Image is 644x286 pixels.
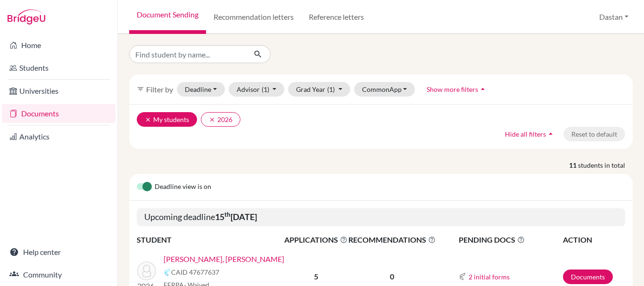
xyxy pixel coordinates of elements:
[327,85,335,93] span: (1)
[459,273,466,280] img: Common App logo
[563,270,613,284] a: Documents
[164,269,171,276] img: Common App logo
[419,82,495,97] button: Show more filtersarrow_drop_up
[314,272,318,281] b: 5
[137,261,156,280] img: Kanybekov, Akim Ulanovich
[137,85,144,93] i: filter_list
[2,127,116,146] a: Analytics
[146,85,173,94] span: Filter by
[284,234,347,245] span: APPLICATIONS
[497,127,563,141] button: Hide all filtersarrow_drop_up
[2,104,116,123] a: Documents
[2,243,116,261] a: Help center
[427,85,478,93] span: Show more filters
[201,112,240,127] button: clear2026
[2,265,116,284] a: Community
[177,82,225,97] button: Deadline
[145,116,151,123] i: clear
[569,160,578,170] strong: 11
[137,112,197,127] button: clearMy students
[155,181,211,193] span: Deadline view is on
[348,271,436,282] p: 0
[2,58,116,77] a: Students
[171,267,219,277] span: CAID 47677637
[164,253,284,265] a: [PERSON_NAME], [PERSON_NAME]
[137,234,284,246] th: STUDENT
[562,234,625,246] th: ACTION
[288,82,350,97] button: Grad Year(1)
[354,82,415,97] button: CommonApp
[229,82,285,97] button: Advisor(1)
[459,234,562,245] span: PENDING DOCS
[348,234,436,245] span: RECOMMENDATIONS
[224,211,231,218] sup: th
[505,130,546,138] span: Hide all filters
[563,127,625,141] button: Reset to default
[262,85,269,93] span: (1)
[478,84,487,94] i: arrow_drop_up
[137,208,625,226] h5: Upcoming deadline
[578,160,633,170] span: students in total
[2,36,116,55] a: Home
[215,212,257,222] b: 15 [DATE]
[546,129,555,139] i: arrow_drop_up
[8,9,45,25] img: Bridge-U
[468,271,510,282] button: 2 initial forms
[129,45,246,63] input: Find student by name...
[2,82,116,100] a: Universities
[595,8,633,26] button: Dastan
[209,116,215,123] i: clear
